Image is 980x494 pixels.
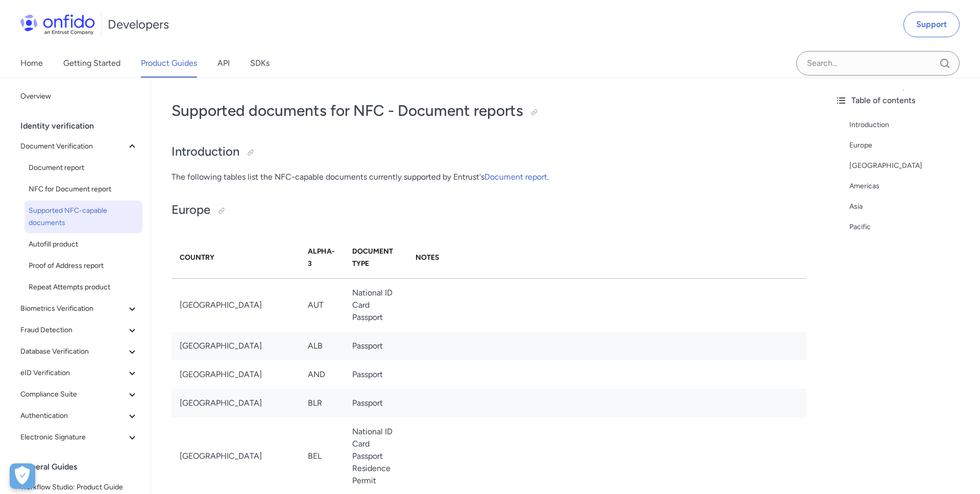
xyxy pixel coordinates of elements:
span: Electronic Signature [20,431,126,443]
span: Document report [29,162,138,174]
span: NFC for Document report [29,183,138,195]
h1: Developers [108,16,169,33]
button: Authentication [16,406,142,426]
a: Repeat Attempts product [24,277,142,298]
div: General Guides [20,457,146,477]
span: Compliance Suite [20,388,126,401]
td: [GEOGRAPHIC_DATA] [171,278,300,332]
strong: Document Type [352,247,393,268]
a: Autofill product [24,234,142,255]
button: Biometrics Verification [16,299,142,319]
button: Open Preferences [10,463,35,489]
td: AUT [300,278,344,332]
a: Introduction [849,119,972,131]
span: Workflow Studio: Product Guide [20,481,138,493]
a: SDKs [250,49,269,78]
a: NFC for Document report [24,179,142,200]
h2: Europe [171,202,806,219]
td: BLR [300,389,344,417]
a: [GEOGRAPHIC_DATA] [849,160,972,172]
span: Database Verification [20,345,126,358]
span: Biometrics Verification [20,303,126,315]
button: Database Verification [16,341,142,362]
td: Passport [344,389,407,417]
h1: Supported documents for NFC - Document reports [171,101,806,121]
span: eID Verification [20,367,126,379]
a: Getting Started [63,49,120,78]
button: eID Verification [16,363,142,383]
a: Asia [849,201,972,213]
strong: Alpha-3 [308,247,335,268]
span: Repeat Attempts product [29,281,138,293]
img: Onfido Logo [20,14,95,35]
span: Authentication [20,410,126,422]
a: Americas [849,180,972,192]
span: Autofill product [29,238,138,251]
h2: Introduction [171,143,806,161]
a: Document report [484,172,547,182]
td: [GEOGRAPHIC_DATA] [171,389,300,417]
td: Passport [344,360,407,389]
a: Home [20,49,43,78]
td: [GEOGRAPHIC_DATA] [171,360,300,389]
div: Table of contents [835,94,972,107]
a: API [217,49,230,78]
input: Onfido search input field [796,51,960,76]
td: [GEOGRAPHIC_DATA] [171,332,300,360]
span: Proof of Address report [29,260,138,272]
span: Supported NFC-capable documents [29,205,138,229]
p: The following tables list the NFC-capable documents currently supported by Entrust's . [171,171,806,183]
span: Fraud Detection [20,324,126,336]
a: Product Guides [141,49,197,78]
button: Compliance Suite [16,384,142,405]
a: Proof of Address report [24,256,142,276]
a: Document report [24,158,142,178]
div: Identity verification [20,116,146,136]
a: Pacific [849,221,972,233]
td: Passport [344,332,407,360]
a: Support [903,12,960,37]
a: Europe [849,139,972,152]
strong: Country [180,253,214,262]
div: Cookie Preferences [10,463,35,489]
td: National ID Card Passport [344,278,407,332]
a: Overview [16,86,142,107]
td: AND [300,360,344,389]
span: Document Verification [20,140,126,153]
td: ALB [300,332,344,360]
span: Overview [20,90,138,103]
button: Electronic Signature [16,427,142,448]
button: Fraud Detection [16,320,142,340]
strong: Notes [415,253,439,262]
button: Document Verification [16,136,142,157]
a: Supported NFC-capable documents [24,201,142,233]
